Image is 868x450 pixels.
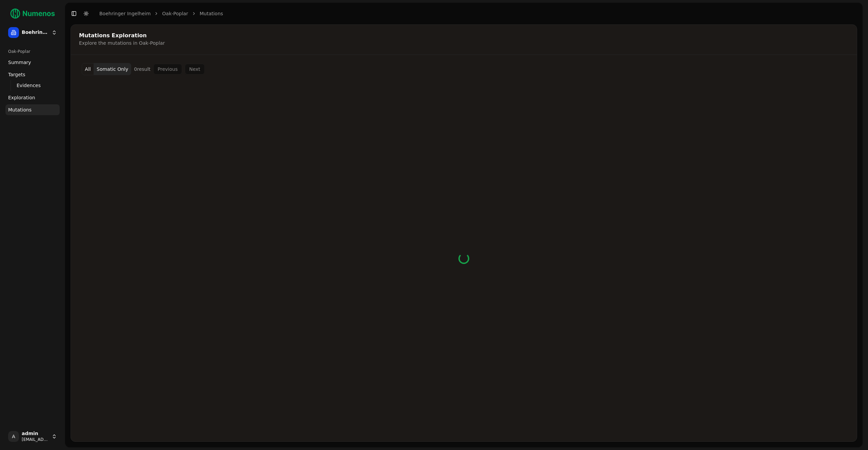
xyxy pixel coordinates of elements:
span: Mutations [8,106,32,113]
button: All [82,63,94,75]
button: Boehringer Ingelheim [5,24,60,41]
span: Boehringer Ingelheim [22,29,49,36]
div: Oak-Poplar [5,46,60,57]
a: Boehringer Ingelheim [99,10,151,17]
span: Targets [8,71,25,78]
a: Exploration [5,92,60,103]
div: Mutations Exploration [79,33,847,38]
a: Mutations [200,10,223,17]
span: [EMAIL_ADDRESS] [22,437,49,442]
button: Toggle Sidebar [69,9,79,18]
span: Evidences [17,82,41,89]
span: admin [22,431,49,437]
span: 0 result [134,66,151,72]
span: Summary [8,59,31,66]
span: A [8,431,19,442]
a: Summary [5,57,60,68]
div: Explore the mutations in Oak-Poplar [79,40,847,46]
a: Mutations [5,104,60,115]
button: Somatic Only [94,63,131,75]
a: Oak-Poplar [162,10,188,17]
button: Aadmin[EMAIL_ADDRESS] [5,428,60,445]
img: Numenos [5,5,60,22]
button: Toggle Dark Mode [81,9,91,18]
a: Evidences [14,81,52,90]
nav: breadcrumb [99,10,223,17]
span: Exploration [8,94,35,101]
a: Targets [5,69,60,80]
